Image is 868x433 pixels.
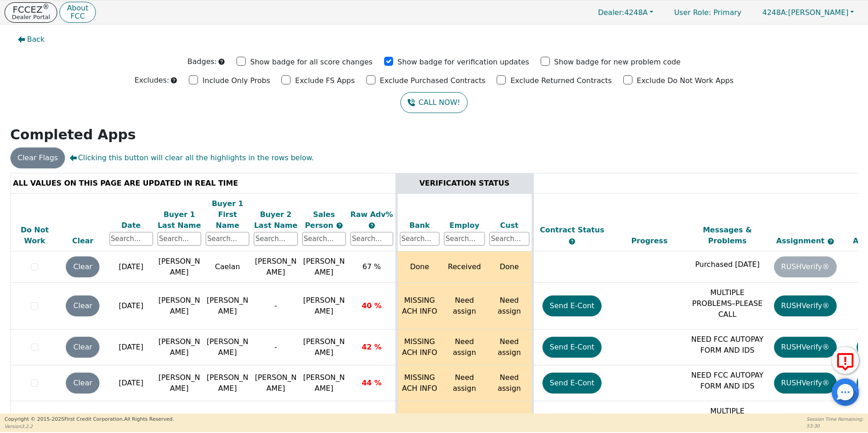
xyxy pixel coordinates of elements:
p: FCC [67,13,88,20]
input: Search... [489,232,529,246]
div: ALL VALUES ON THIS PAGE ARE UPDATED IN REAL TIME [13,178,393,189]
input: Search... [302,232,346,246]
td: - [252,330,300,365]
button: Back [10,29,52,50]
td: Caelan [203,251,252,283]
td: Need assign [487,365,533,401]
p: Include Only Probs [202,75,270,86]
td: [PERSON_NAME] [203,283,252,330]
input: Search... [206,232,249,246]
td: [PERSON_NAME] [203,330,252,365]
span: Raw Adv% [350,210,393,219]
div: Buyer 1 First Name [206,198,249,231]
span: 42 % [362,343,382,351]
td: MISSING ACH INFO [396,365,442,401]
td: [PERSON_NAME] [252,365,300,401]
td: [DATE] [107,251,155,283]
td: Done [487,251,533,283]
p: Copyright © 2015- 2025 First Credit Corporation. [5,416,174,423]
span: Contract Status [540,226,604,234]
input: Search... [400,232,440,246]
p: Exclude FS Apps [295,75,355,86]
button: Clear Flags [10,148,65,168]
span: [PERSON_NAME] [303,373,345,393]
span: [PERSON_NAME] [303,337,345,357]
span: Sales Person [305,210,336,230]
td: Need assign [442,283,487,330]
span: Back [27,34,45,45]
strong: Completed Apps [10,127,136,143]
button: RUSHVerify® [774,373,837,394]
td: [PERSON_NAME] [203,365,252,401]
button: Dealer:4248A [588,5,663,20]
p: Show badge for new problem code [554,57,681,68]
p: Exclude Do Not Work Apps [637,75,734,86]
p: Exclude Returned Contracts [510,75,612,86]
input: Search... [444,232,485,246]
div: Cust [489,220,529,231]
span: [PERSON_NAME] [303,257,345,276]
div: Buyer 2 Last Name [254,209,297,231]
td: [DATE] [107,283,155,330]
button: Send E-Cont [542,337,602,358]
p: FCCEZ [12,5,50,14]
td: MISSING ACH INFO [396,283,442,330]
span: 4248A: [762,8,788,17]
div: Bank [400,220,440,231]
p: Show badge for all score changes [250,57,373,68]
td: Need assign [487,330,533,365]
input: Search... [109,232,153,246]
input: Search... [158,232,201,246]
button: CALL NOW! [400,92,467,113]
td: Need assign [442,330,487,365]
button: FCCEZ®Dealer Portal [5,2,57,23]
div: Progress [613,236,686,246]
p: About [67,5,88,12]
td: Need assign [487,283,533,330]
td: Done [396,251,442,283]
button: Report Error to FCC [832,347,859,374]
span: [PERSON_NAME] [303,296,345,315]
p: Excludes: [134,75,169,86]
span: Clicking this button will clear all the highlights in the rows below. [69,153,314,163]
td: Received [442,251,487,283]
button: 4248A:[PERSON_NAME] [753,5,863,20]
p: NEED FCC AUTOPAY FORM AND IDS [690,334,764,356]
div: Employ [444,220,485,231]
span: All Rights Reserved. [124,416,174,422]
span: User Role : [674,8,711,17]
p: Session Time Remaining: [807,416,863,423]
p: MULTIPLE PROBLEMS–PLEASE CALL [690,287,764,320]
td: [PERSON_NAME] [252,251,300,283]
div: Clear [61,236,104,246]
span: Assignment [776,236,827,245]
p: NEED FCC AUTOPAY FORM AND IDS [690,370,764,392]
button: RUSHVerify® [774,295,837,316]
a: User Role: Primary [665,4,750,21]
span: 44 % [362,379,382,387]
span: 4248A [598,8,648,17]
p: Badges: [187,56,217,67]
button: Clear [66,295,99,316]
span: 67 % [362,262,381,271]
span: 40 % [362,301,382,310]
td: [PERSON_NAME] [155,330,203,365]
td: Need assign [442,365,487,401]
div: Date [109,220,153,231]
p: Primary [665,4,750,21]
input: Search... [254,232,297,246]
td: [PERSON_NAME] [155,251,203,283]
td: [PERSON_NAME] [155,365,203,401]
button: AboutFCC [59,2,95,23]
div: VERIFICATION STATUS [400,178,529,189]
div: Do Not Work [13,225,57,246]
p: Purchased [DATE] [690,259,764,270]
p: Dealer Portal [12,14,50,20]
button: Send E-Cont [542,295,602,316]
td: MISSING ACH INFO [396,330,442,365]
